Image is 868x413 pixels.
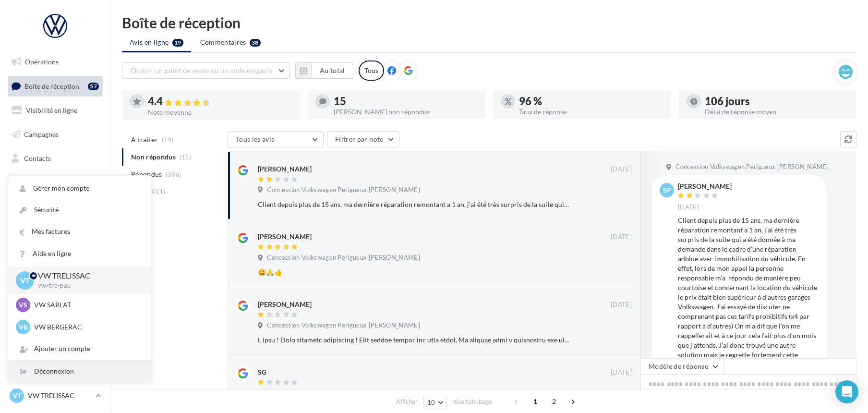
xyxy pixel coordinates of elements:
button: Au total [295,62,353,79]
span: [DATE] [611,165,632,174]
div: 😀🙏👍 [258,267,569,277]
div: 15 [334,96,478,107]
span: Concession Volkswagen Perigueux [PERSON_NAME] [267,321,420,330]
div: Délai de réponse moyen [705,109,849,115]
a: ASSETS PERSONNALISABLES [6,220,105,248]
div: Client depuis plus de 15 ans, ma dernière réparation remontant a 1 an, j’ai été très surpris de l... [678,216,818,398]
div: Boîte de réception [122,15,856,30]
span: [DATE] [611,301,632,309]
span: sp [663,185,671,195]
span: Commentaires [200,37,246,47]
span: Contacts [24,154,51,162]
div: [PERSON_NAME] [258,300,312,309]
button: Modèle de réponse [640,358,724,375]
span: Choisir un point de vente ou un code magasin [130,66,272,74]
div: SG [258,367,266,377]
a: VT VW TRELISSAC [8,387,103,405]
a: Médiathèque [6,172,105,192]
p: VW TRELISSAC [28,391,92,401]
a: Sécurité [8,199,151,221]
span: [DATE] [611,368,632,377]
span: 10 [427,399,435,406]
span: [DATE] [678,203,699,212]
div: 38 [250,39,261,47]
span: Opérations [25,58,59,66]
span: Concession Volkswagen Perigueux [PERSON_NAME] [267,254,420,262]
span: A traiter [131,135,158,145]
span: Répondus [131,170,162,179]
div: Open Intercom Messenger [835,380,858,403]
span: Visibilité en ligne [26,106,77,114]
a: Opérations [6,52,105,72]
div: Ajouter un compte [8,338,151,360]
span: VT [12,391,21,401]
span: Concession Volkswagen Perigueux [PERSON_NAME] [267,186,420,194]
div: 96 % [519,96,663,107]
div: Tous [359,61,384,81]
a: Mes factures [8,221,151,243]
button: Filtrer par note [327,131,399,147]
span: 2 [546,394,562,409]
div: 106 jours [705,96,849,107]
p: vw-tre-pau [38,281,136,290]
a: Campagnes [6,124,105,145]
span: (411) [149,188,166,195]
span: (19) [162,136,174,144]
span: (396) [166,170,182,178]
div: [PERSON_NAME] [258,232,312,242]
span: Boîte de réception [24,82,79,90]
a: Aide en ligne [8,243,151,265]
div: [PERSON_NAME] non répondus [334,109,478,115]
span: Concession Volkswagen Perigueux [PERSON_NAME] [675,163,829,171]
button: Au total [312,62,353,79]
button: Tous les avis [228,131,324,147]
a: Boîte de réception57 [6,76,105,97]
div: L ipsu ! Dolo sitametc adipiscing ! Elit seddoe tempor inc utla etdol. Ma aliquae admi v quisnost... [258,335,569,345]
a: Contacts [6,148,105,169]
div: 4.4 [148,96,292,107]
div: [PERSON_NAME] [678,183,732,190]
button: 10 [423,396,447,409]
span: Tous les avis [236,135,275,143]
button: Choisir un point de vente ou un code magasin [122,62,290,79]
span: Concession Volkswagen Perigueux [PERSON_NAME] [267,389,420,398]
span: 1 [528,394,543,409]
a: Visibilité en ligne [6,100,105,121]
p: VW TRELISSAC [38,270,136,281]
p: VW BERGERAC [34,322,140,332]
a: Calendrier [6,196,105,216]
div: Client depuis plus de 15 ans, ma dernière réparation remontant a 1 an, j’ai été très surpris de l... [258,200,569,209]
div: [PERSON_NAME] [258,164,312,174]
span: Afficher [396,397,418,406]
div: Taux de réponse [519,109,663,115]
div: 57 [88,83,99,90]
span: VB [19,322,28,332]
span: VT [20,275,30,286]
a: Gérer mon compte [8,178,151,199]
span: VS [19,300,27,310]
p: VW SARLAT [34,300,140,310]
div: Déconnexion [8,361,151,382]
span: résultats/page [452,397,492,406]
span: [DATE] [611,233,632,242]
span: Campagnes [24,130,59,138]
div: Note moyenne [148,109,292,116]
